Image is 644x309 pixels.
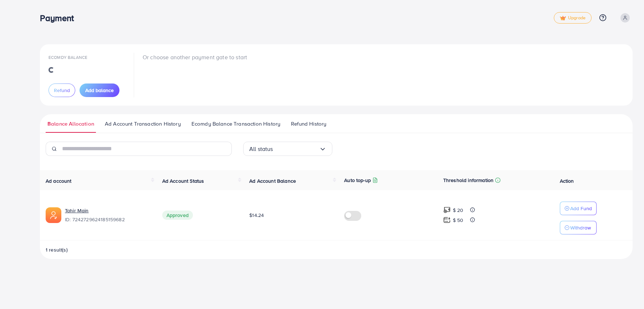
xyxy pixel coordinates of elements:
[249,143,273,154] span: All status
[54,87,70,94] span: Refund
[291,120,326,128] span: Refund History
[443,206,451,214] img: top-up amount
[65,216,151,223] span: ID: 7242729624185159682
[48,83,75,97] button: Refund
[560,16,566,21] img: tick
[40,13,80,23] h3: Payment
[570,223,591,232] p: Withdraw
[80,83,119,97] button: Add balance
[143,53,247,61] p: Or choose another payment gate to start
[554,12,592,24] a: tickUpgrade
[453,206,464,214] p: $ 20
[249,177,296,184] span: Ad Account Balance
[46,246,68,253] span: 1 result(s)
[46,177,72,184] span: Ad account
[443,176,494,184] p: Threshold information
[273,143,319,154] input: Search for option
[560,221,597,234] button: Withdraw
[243,142,332,156] div: Search for option
[249,212,264,219] span: $14.24
[85,87,114,94] span: Add balance
[443,216,451,224] img: top-up amount
[191,120,280,128] span: Ecomdy Balance Transaction History
[162,177,204,184] span: Ad Account Status
[46,207,61,223] img: ic-ads-acc.e4c84228.svg
[65,207,151,223] div: <span class='underline'>Tahir Main</span></br>7242729624185159682
[48,54,87,60] span: Ecomdy Balance
[453,216,464,224] p: $ 50
[560,202,597,215] button: Add Fund
[65,207,151,214] a: Tahir Main
[162,211,193,220] span: Approved
[560,177,574,184] span: Action
[560,15,586,21] span: Upgrade
[105,120,181,128] span: Ad Account Transaction History
[47,120,94,128] span: Balance Allocation
[570,204,592,213] p: Add Fund
[344,176,371,184] p: Auto top-up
